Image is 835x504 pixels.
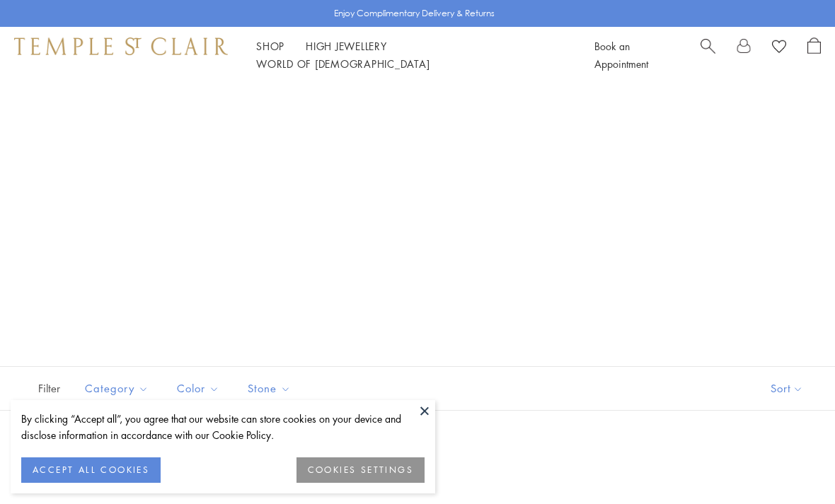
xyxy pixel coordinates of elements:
[256,39,284,53] a: ShopShop
[306,39,387,53] a: High JewelleryHigh Jewellery
[170,380,230,397] span: Color
[594,39,648,71] a: Book an Appointment
[14,37,228,54] img: Temple St. Clair
[21,411,425,443] div: By clicking “Accept all”, you agree that our website can store cookies on your device and disclos...
[241,380,301,397] span: Stone
[807,37,821,73] a: Open Shopping Bag
[237,373,301,404] button: Stone
[739,367,835,410] button: Show sort by
[166,373,230,404] button: Color
[78,380,159,397] span: Category
[21,457,161,483] button: ACCEPT ALL COOKIES
[256,37,563,73] nav: Main navigation
[74,373,159,404] button: Category
[764,438,821,490] iframe: Gorgias live chat messenger
[296,457,425,483] button: COOKIES SETTINGS
[256,57,430,71] a: World of [DEMOGRAPHIC_DATA]World of [DEMOGRAPHIC_DATA]
[772,37,786,59] a: View Wishlist
[701,37,715,73] a: Search
[334,6,495,20] p: Enjoy Complimentary Delivery & Returns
